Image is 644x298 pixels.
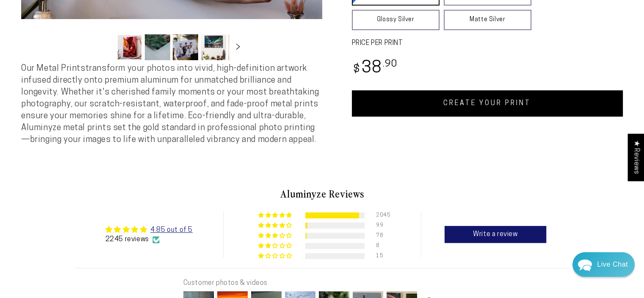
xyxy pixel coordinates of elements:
[258,223,293,229] div: 4% (99) reviews with 4 star rating
[382,59,398,69] sup: .90
[376,223,386,228] div: 99
[258,212,293,219] div: 91% (2045) reviews with 5 star rating
[376,253,386,259] div: 15
[145,34,170,60] button: Load image 2 in gallery view
[376,233,386,239] div: 78
[258,233,293,239] div: 3% (78) reviews with 3 star rating
[352,39,623,48] label: PRICE PER PRINT
[353,64,360,75] span: $
[229,38,247,57] button: Slide right
[96,38,114,57] button: Slide left
[572,252,635,277] div: Chat widget toggle
[173,34,198,60] button: Load image 3 in gallery view
[75,187,569,201] h2: Aluminyze Reviews
[201,34,226,60] button: Load image 4 in gallery view
[444,10,531,30] a: Matte Silver
[376,212,386,218] div: 2045
[183,279,451,288] div: Customer photos & videos
[445,226,546,243] a: Write a review
[628,134,644,181] div: Click to open Judge.me floating reviews tab
[150,227,193,234] a: 4.85 out of 5
[258,243,293,249] div: 0% (8) reviews with 2 star rating
[21,64,319,144] span: Our Metal Prints transform your photos into vivid, high-definition artwork infused directly onto ...
[597,252,628,277] div: Contact Us Directly
[117,34,142,60] button: Load image 1 in gallery view
[352,10,439,30] a: Glossy Silver
[352,60,398,77] bdi: 38
[152,236,160,243] img: Verified Checkmark
[105,235,192,244] div: 2245 reviews
[105,225,192,235] div: Average rating is 4.85 stars
[258,253,293,259] div: 1% (15) reviews with 1 star rating
[376,243,386,249] div: 8
[352,90,623,117] a: CREATE YOUR PRINT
